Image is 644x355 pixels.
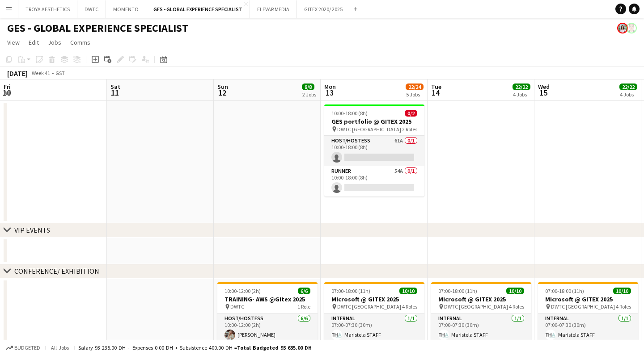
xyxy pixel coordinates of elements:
span: DWTC [GEOGRAPHIC_DATA] [337,303,401,310]
span: Mon [324,83,336,91]
h1: GES - GLOBAL EXPERIENCE SPECIALIST [7,21,188,35]
span: Total Budgeted 93 635.00 DH [237,344,312,351]
span: 10/10 [613,288,631,294]
span: Budgeted [14,345,40,351]
span: 6/6 [298,288,310,294]
span: 14 [430,88,441,98]
div: 4 Jobs [513,91,530,98]
div: VIP EVENTS [14,226,50,234]
span: Comms [70,38,90,46]
span: All jobs [49,344,71,351]
h3: GES portfolio @ GITEX 2025 [324,117,424,125]
span: Fri [4,83,11,91]
span: 12 [216,88,228,98]
app-card-role: Host/Hostess61A0/110:00-18:00 (8h) [324,136,424,166]
span: 4 Roles [402,303,417,310]
span: Week 41 [30,70,52,76]
app-card-role: Internal1/107:00-07:30 (30m)Maristela STAFF [431,313,531,344]
div: CONFERENCE/ EXHIBITION [14,267,99,276]
app-job-card: 10:00-18:00 (8h)0/2GES portfolio @ GITEX 2025 DWTC [GEOGRAPHIC_DATA]2 RolesHost/Hostess61A0/110:0... [324,104,424,196]
span: View [7,38,20,46]
span: DWTC [GEOGRAPHIC_DATA] [551,303,615,310]
div: [DATE] [7,69,28,78]
a: Edit [25,37,42,48]
span: 4 Roles [616,303,631,310]
app-user-avatar: Maristela Scott [617,23,628,33]
app-card-role: Runner54A0/110:00-18:00 (8h) [324,166,424,196]
span: 4 Roles [509,303,524,310]
span: Sun [217,83,228,91]
span: 15 [537,88,550,98]
span: 11 [109,88,120,98]
span: DWTC [GEOGRAPHIC_DATA] [444,303,508,310]
button: Budgeted [4,343,42,353]
span: 13 [323,88,336,98]
a: View [4,37,23,48]
button: GES - GLOBAL EXPERIENCE SPECIALIST [146,0,250,18]
span: Sat [110,83,120,91]
span: 22/24 [406,84,424,90]
button: GITEX 2020/ 2025 [297,0,350,18]
span: Edit [29,38,39,46]
span: 10:00-18:00 (8h) [331,110,368,117]
span: 07:00-18:00 (11h) [438,288,477,294]
span: 0/2 [405,110,417,117]
span: 22/22 [513,84,530,90]
span: Tue [431,83,441,91]
h3: TRAINING- AWS @Gitex 2025 [217,295,318,303]
div: 5 Jobs [406,91,423,98]
a: Comms [67,37,94,48]
button: ELEVAR MEDIA [250,0,297,18]
span: 10/10 [506,288,524,294]
span: 1 Role [297,303,310,310]
span: 07:00-18:00 (11h) [545,288,584,294]
h3: Microsoft @ GITEX 2025 [324,295,424,303]
div: GST [55,70,65,76]
span: 10/10 [399,288,417,294]
app-card-role: Internal1/107:00-07:30 (30m)Maristela STAFF [324,313,424,344]
h3: Microsoft @ GITEX 2025 [431,295,531,303]
app-user-avatar: Hanna Emia [626,23,637,33]
div: Salary 93 235.00 DH + Expenses 0.00 DH + Subsistence 400.00 DH = [78,344,312,351]
span: DWTC [230,303,244,310]
span: DWTC [GEOGRAPHIC_DATA] [337,126,401,133]
button: DWTC [77,0,106,18]
button: TROYA AESTHETICS [18,0,77,18]
span: 22/22 [619,84,637,90]
h3: Microsoft @ GITEX 2025 [538,295,638,303]
span: 8/8 [302,84,314,90]
button: MOMENTO [106,0,146,18]
span: 10 [2,88,11,98]
div: 4 Jobs [620,91,637,98]
app-card-role: Internal1/107:00-07:30 (30m)Maristela STAFF [538,313,638,344]
span: 10:00-12:00 (2h) [225,288,261,294]
span: Wed [538,83,550,91]
span: 07:00-18:00 (11h) [331,288,370,294]
span: Jobs [48,38,61,46]
a: Jobs [44,37,65,48]
div: 2 Jobs [302,91,316,98]
span: 2 Roles [402,126,417,133]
